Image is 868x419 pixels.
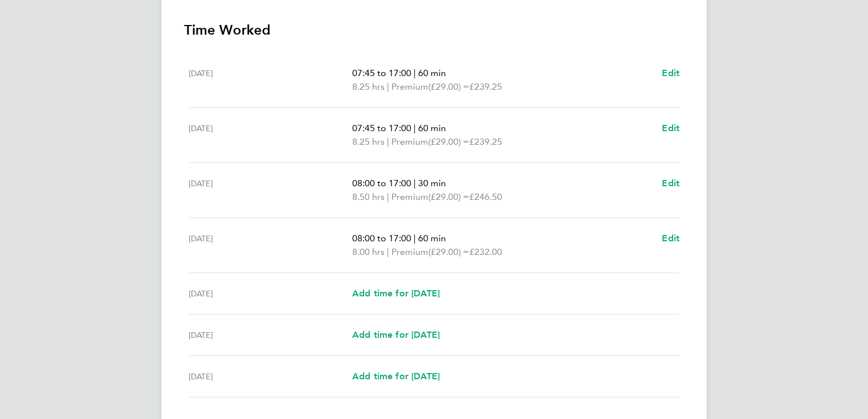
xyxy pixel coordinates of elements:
span: Edit [662,233,679,244]
span: Premium [391,135,428,149]
span: 60 min [418,233,446,244]
span: £239.25 [469,81,502,92]
div: [DATE] [189,287,352,300]
span: 07:45 to 17:00 [352,68,411,78]
div: [DATE] [189,232,352,259]
span: £232.00 [469,246,502,257]
a: Edit [662,66,679,80]
span: Premium [391,80,428,94]
div: [DATE] [189,177,352,204]
span: (£29.00) = [428,191,469,202]
span: | [414,178,416,188]
div: [DATE] [189,121,352,149]
span: (£29.00) = [428,136,469,147]
span: (£29.00) = [428,246,469,257]
div: [DATE] [189,66,352,94]
a: Add time for [DATE] [352,328,440,342]
a: Add time for [DATE] [352,287,440,300]
span: (£29.00) = [428,81,469,92]
span: Edit [662,178,679,188]
span: | [414,68,416,78]
a: Add time for [DATE] [352,370,440,383]
div: [DATE] [189,370,352,383]
span: | [414,123,416,133]
span: Add time for [DATE] [352,288,440,299]
a: Edit [662,177,679,190]
span: | [414,233,416,244]
span: | [387,246,389,257]
span: 30 min [418,178,446,188]
span: Edit [662,123,679,133]
span: 8.50 hrs [352,191,385,202]
span: 8.25 hrs [352,81,385,92]
span: Add time for [DATE] [352,371,440,382]
span: Premium [391,190,428,204]
span: 8.00 hrs [352,246,385,257]
span: 60 min [418,68,446,78]
span: £239.25 [469,136,502,147]
span: | [387,191,389,202]
span: | [387,136,389,147]
span: Add time for [DATE] [352,329,440,340]
a: Edit [662,232,679,245]
span: Edit [662,68,679,78]
span: 8.25 hrs [352,136,385,147]
h3: Time Worked [184,21,684,39]
span: | [387,81,389,92]
span: Premium [391,245,428,259]
span: 60 min [418,123,446,133]
div: [DATE] [189,328,352,342]
span: 08:00 to 17:00 [352,233,411,244]
span: £246.50 [469,191,502,202]
span: 07:45 to 17:00 [352,123,411,133]
a: Edit [662,121,679,135]
span: 08:00 to 17:00 [352,178,411,188]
